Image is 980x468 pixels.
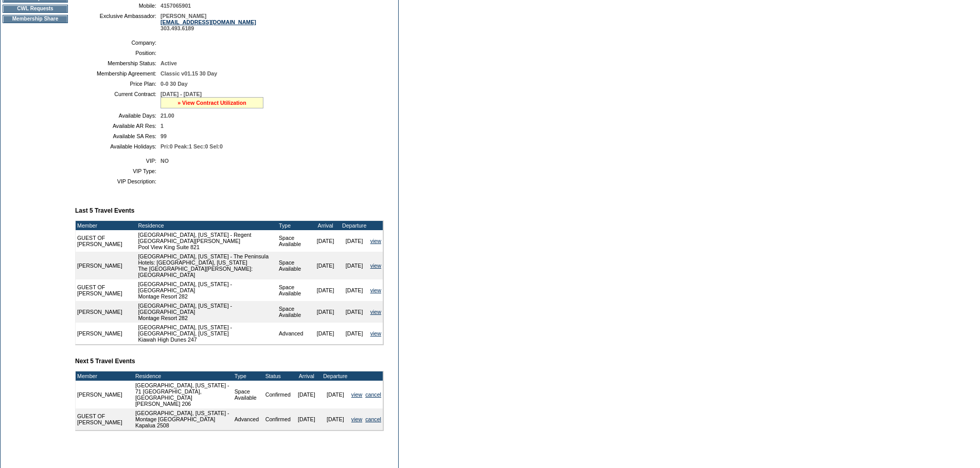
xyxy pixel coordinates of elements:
[79,123,156,129] td: Available AR Res:
[79,81,156,87] td: Price Plan:
[340,301,369,323] td: [DATE]
[311,323,340,344] td: [DATE]
[161,91,202,97] span: [DATE] - [DATE]
[365,416,381,422] a: cancel
[3,15,68,23] td: Membership Share
[277,221,311,230] td: Type
[370,263,381,269] a: view
[311,221,340,230] td: Arrival
[161,158,169,164] span: NO
[351,416,362,422] a: view
[277,323,311,344] td: Advanced
[233,371,264,381] td: Type
[264,381,292,408] td: Confirmed
[365,391,381,398] a: cancel
[277,252,311,279] td: Space Available
[321,371,350,381] td: Departure
[161,123,164,129] span: 1
[79,3,156,9] td: Mobile:
[311,279,340,301] td: [DATE]
[370,309,381,315] a: view
[233,408,264,430] td: Advanced
[79,133,156,139] td: Available SA Res:
[79,50,156,56] td: Position:
[161,133,167,139] span: 99
[292,381,321,408] td: [DATE]
[76,221,136,230] td: Member
[321,381,350,408] td: [DATE]
[277,301,311,323] td: Space Available
[292,408,321,430] td: [DATE]
[76,408,131,430] td: GUEST OF [PERSON_NAME]
[264,371,292,381] td: Status
[75,358,135,365] b: Next 5 Travel Events
[79,168,156,174] td: VIP Type:
[76,230,136,252] td: GUEST OF [PERSON_NAME]
[161,143,223,149] span: Pri:0 Peak:1 Sec:0 Sel:0
[79,40,156,46] td: Company:
[161,13,256,31] span: [PERSON_NAME] 303.493.6189
[370,238,381,244] a: view
[134,381,233,408] td: [GEOGRAPHIC_DATA], [US_STATE] - 71 [GEOGRAPHIC_DATA], [GEOGRAPHIC_DATA] [PERSON_NAME] 206
[79,113,156,119] td: Available Days:
[136,230,277,252] td: [GEOGRAPHIC_DATA], [US_STATE] - Regent [GEOGRAPHIC_DATA][PERSON_NAME] Pool View King Suite 821
[233,381,264,408] td: Space Available
[79,143,156,149] td: Available Holidays:
[79,70,156,77] td: Membership Agreement:
[136,221,277,230] td: Residence
[136,279,277,301] td: [GEOGRAPHIC_DATA], [US_STATE] - [GEOGRAPHIC_DATA] Montage Resort 282
[76,301,136,323] td: [PERSON_NAME]
[76,279,136,301] td: GUEST OF [PERSON_NAME]
[79,178,156,184] td: VIP Description:
[76,381,131,408] td: [PERSON_NAME]
[76,252,136,279] td: [PERSON_NAME]
[311,301,340,323] td: [DATE]
[161,60,177,66] span: Active
[3,5,68,13] td: CWL Requests
[161,19,256,25] a: [EMAIL_ADDRESS][DOMAIN_NAME]
[277,230,311,252] td: Space Available
[351,391,362,398] a: view
[136,323,277,344] td: [GEOGRAPHIC_DATA], [US_STATE] - [GEOGRAPHIC_DATA], [US_STATE] Kiawah High Dunes 247
[136,252,277,279] td: [GEOGRAPHIC_DATA], [US_STATE] - The Peninsula Hotels: [GEOGRAPHIC_DATA], [US_STATE] The [GEOGRAPH...
[79,60,156,66] td: Membership Status:
[321,408,350,430] td: [DATE]
[136,301,277,323] td: [GEOGRAPHIC_DATA], [US_STATE] - [GEOGRAPHIC_DATA] Montage Resort 282
[311,252,340,279] td: [DATE]
[264,408,292,430] td: Confirmed
[177,100,246,106] a: » View Contract Utilization
[161,113,174,119] span: 21.00
[161,70,217,77] span: Classic v01.15 30 Day
[134,371,233,381] td: Residence
[370,330,381,336] a: view
[79,158,156,164] td: VIP:
[340,230,369,252] td: [DATE]
[134,408,233,430] td: [GEOGRAPHIC_DATA], [US_STATE] - Montage [GEOGRAPHIC_DATA] Kapalua 2508
[292,371,321,381] td: Arrival
[311,230,340,252] td: [DATE]
[340,279,369,301] td: [DATE]
[370,287,381,293] a: view
[79,13,156,31] td: Exclusive Ambassador:
[340,221,369,230] td: Departure
[76,371,131,381] td: Member
[79,91,156,108] td: Current Contract:
[161,3,191,9] span: 4157065901
[340,252,369,279] td: [DATE]
[161,81,188,87] span: 0-0 30 Day
[277,279,311,301] td: Space Available
[75,207,134,214] b: Last 5 Travel Events
[340,323,369,344] td: [DATE]
[76,323,136,344] td: [PERSON_NAME]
